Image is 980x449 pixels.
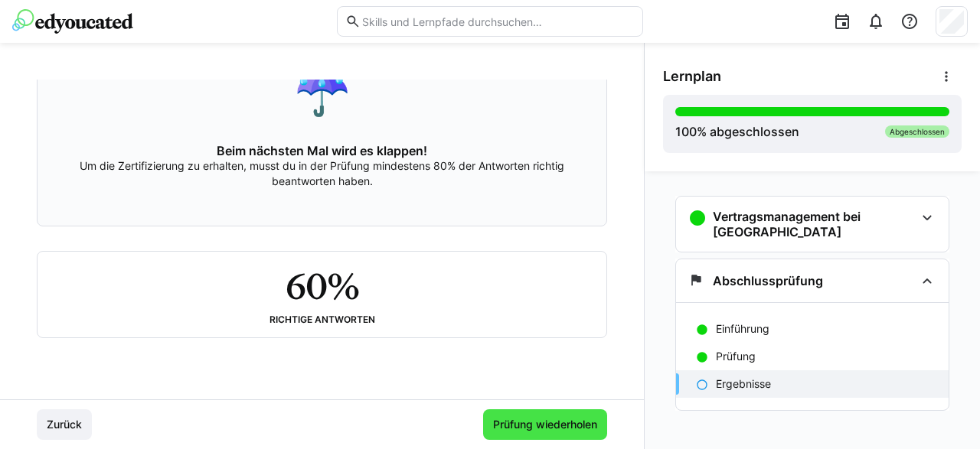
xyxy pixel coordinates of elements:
[269,314,375,325] div: Richtige Antworten
[675,124,697,139] span: 100
[361,15,635,28] input: Skills und Lernpfade durchsuchen…
[716,349,756,364] p: Prüfung
[885,125,949,138] div: Abgeschlossen
[77,158,567,189] p: Um die Zertifizierung zu erhalten, musst du in der Prüfung mindestens 80% der Antworten richtig b...
[675,122,799,141] div: % abgeschlossen
[491,417,599,432] span: Prüfung wiederholen
[44,417,84,432] span: Zurück
[716,321,769,337] p: Einführung
[483,409,607,440] button: Prüfung wiederholen
[37,409,92,440] button: Zurück
[713,209,915,239] h3: Vertragsmanagement bei [GEOGRAPHIC_DATA]
[713,273,823,288] h3: Abschlussprüfung
[286,264,358,308] h2: 60%
[292,59,353,119] div: ☔️
[663,68,721,85] span: Lernplan
[716,376,771,392] p: Ergebnisse
[217,143,427,158] h4: Beim nächsten Mal wird es klappen!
